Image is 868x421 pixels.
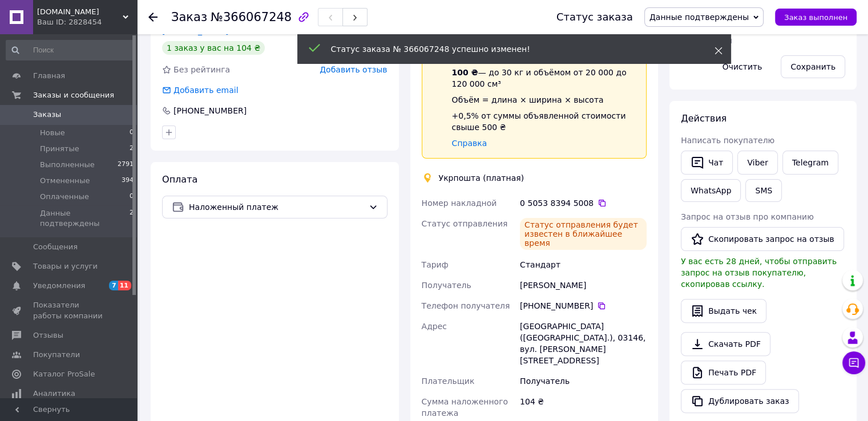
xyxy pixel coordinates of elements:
span: Оплаченные [40,192,89,202]
span: Отзывы [33,330,63,341]
div: Добавить email [161,84,240,96]
span: Отмененные [40,176,90,186]
span: 2 [130,144,134,154]
span: Адрес [422,322,447,331]
div: Ваш ID: 2828454 [37,17,137,27]
span: Тариф [422,260,449,269]
span: Заказ выполнен [784,13,847,22]
span: Номер накладной [422,199,497,208]
span: Сумма наложенного платежа [422,397,508,418]
span: Autobuttons.prom.ua [37,7,123,17]
span: Добавить отзыв [320,65,387,74]
div: [PERSON_NAME] [518,275,649,295]
div: [PHONE_NUMBER] [172,105,248,116]
button: Чат [681,151,733,175]
span: Уведомления [33,281,85,291]
span: Данные подтверждены [40,208,130,229]
span: 2791 [118,160,134,170]
a: WhatsApp [681,179,741,202]
span: Запрос на отзыв про компанию [681,212,814,221]
span: Плательщик [422,377,475,386]
button: Дублировать заказ [681,389,799,413]
button: Выдать чек [681,299,766,323]
span: Аналитика [33,388,75,399]
span: Действия [681,113,726,124]
span: №366067248 [211,10,292,24]
span: Оплата [162,174,197,185]
span: Заказ [171,10,207,24]
span: 0 [130,128,134,138]
span: Телефон получателя [422,301,510,310]
span: 11 [118,281,131,290]
div: Стандарт [518,254,649,275]
span: Написать покупателю [681,136,774,145]
span: 100 ₴ [452,68,478,77]
input: Поиск [6,40,135,60]
a: [PERSON_NAME] [162,26,228,35]
span: 394 [122,176,134,186]
div: Получатель [518,371,649,391]
span: Сообщения [33,242,78,252]
a: Печать PDF [681,361,766,384]
div: 0 5053 8394 5008 [520,197,647,209]
button: Сохранить [781,55,845,78]
span: Выполненные [40,160,95,170]
button: Очистить [713,55,772,78]
button: Чат с покупателем [842,351,865,374]
span: Главная [33,71,65,81]
span: Товары и услуги [33,261,98,272]
span: Каталог ProSale [33,369,95,379]
div: +0,5% от суммы объявленной стоимости свыше 500 ₴ [452,110,637,133]
span: Заказы и сообщения [33,90,114,100]
span: 7 [109,281,118,290]
div: — до 30 кг и объёмом от 20 000 до 120 000 см³ [452,67,637,90]
span: 0 [130,192,134,202]
div: Укрпошта (платная) [436,172,527,184]
span: Покупатели [33,350,80,360]
button: SMS [745,179,782,202]
span: Принятые [40,144,79,154]
div: Статус заказа № 366067248 успешно изменен! [331,43,686,55]
button: Заказ выполнен [775,9,857,26]
button: Скопировать запрос на отзыв [681,227,844,251]
span: У вас есть 28 дней, чтобы отправить запрос на отзыв покупателю, скопировав ссылку. [681,257,837,289]
span: Данные подтверждены [649,13,749,22]
div: Вернуться назад [148,11,158,23]
span: Наложенный платеж [189,201,364,213]
div: Объём = длина × ширина × высота [452,94,637,106]
div: [GEOGRAPHIC_DATA] ([GEOGRAPHIC_DATA].), 03146, вул. [PERSON_NAME][STREET_ADDRESS] [518,316,649,371]
span: Получатель [422,281,471,290]
div: Добавить email [172,84,240,96]
a: Справка [452,139,487,148]
div: Статус заказа [556,11,633,23]
div: 1 заказ у вас на 104 ₴ [162,41,265,55]
span: Показатели работы компании [33,300,106,321]
span: Статус отправления [422,219,508,228]
div: Статус отправления будет известен в ближайшее время [520,218,647,250]
span: Без рейтинга [173,65,230,74]
div: [PHONE_NUMBER] [520,300,647,311]
span: Новые [40,128,65,138]
a: Viber [737,151,777,175]
span: 2 [130,208,134,229]
span: Заказы [33,110,61,120]
a: Скачать PDF [681,332,770,356]
a: Telegram [782,151,838,175]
